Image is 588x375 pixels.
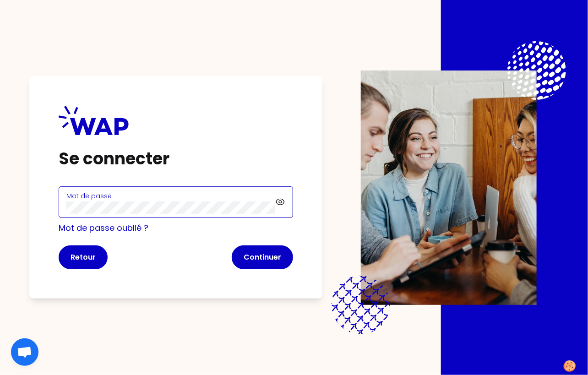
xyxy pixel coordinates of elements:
[59,245,108,269] button: Retour
[59,150,293,168] h1: Se connecter
[11,338,38,366] div: Ouvrir le chat
[232,245,293,269] button: Continuer
[59,222,148,234] a: Mot de passe oublié ?
[66,191,112,201] label: Mot de passe
[361,71,537,305] img: Description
